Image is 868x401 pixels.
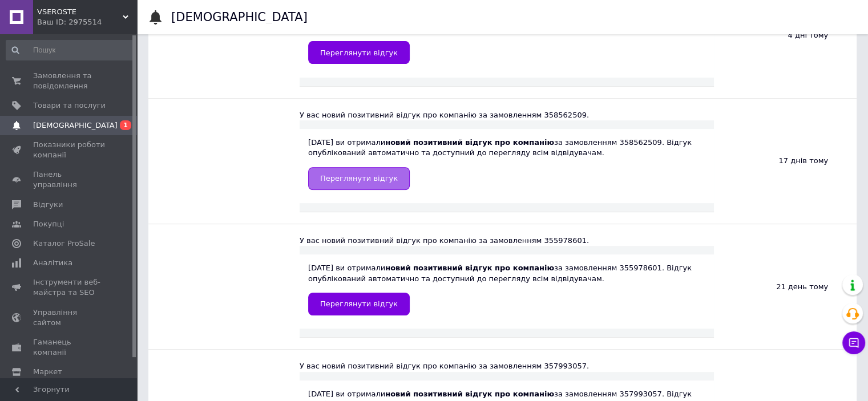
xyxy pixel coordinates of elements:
span: Переглянути відгук [320,174,398,183]
span: Маркет [33,367,62,377]
span: Каталог ProSale [33,238,95,249]
span: Інструменти веб-майстра та SEO [33,277,106,298]
span: Гаманець компанії [33,337,106,358]
input: Пошук [6,40,135,60]
div: 17 днів тому [714,99,857,224]
span: Панель управління [33,169,106,190]
span: Замовлення та повідомлення [33,71,106,91]
div: У вас новий позитивний відгук про компанію за замовленням 358562509. [300,110,714,120]
div: [DATE] ви отримали за замовленням 360434143. Відгук опублікований автоматично та доступний до пер... [308,12,705,64]
span: Переглянути відгук [320,299,398,308]
span: Аналітика [33,258,72,268]
a: Переглянути відгук [308,293,410,315]
span: Відгуки [33,200,63,210]
span: Показники роботи компанії [33,140,106,160]
a: Переглянути відгук [308,41,410,64]
b: новий позитивний відгук про компанію [385,264,554,272]
span: Переглянути відгук [320,48,398,57]
span: Управління сайтом [33,307,106,328]
div: Ваш ID: 2975514 [37,17,137,27]
span: Товари та послуги [33,100,106,111]
div: У вас новий позитивний відгук про компанію за замовленням 357993057. [300,361,714,371]
span: 1 [120,120,131,130]
div: У вас новий позитивний відгук про компанію за замовленням 355978601. [300,236,714,246]
h1: [DEMOGRAPHIC_DATA] [171,10,308,24]
span: [DEMOGRAPHIC_DATA] [33,120,118,131]
b: новий позитивний відгук про компанію [385,390,554,398]
div: 21 день тому [714,224,857,349]
div: [DATE] ви отримали за замовленням 355978601. Відгук опублікований автоматично та доступний до пер... [308,263,705,315]
button: Чат з покупцем [842,331,865,354]
span: Покупці [33,219,64,229]
b: новий позитивний відгук про компанію [385,138,554,147]
a: Переглянути відгук [308,167,410,190]
div: [DATE] ви отримали за замовленням 358562509. Відгук опублікований автоматично та доступний до пер... [308,137,705,189]
span: VSEROSTE [37,7,123,17]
